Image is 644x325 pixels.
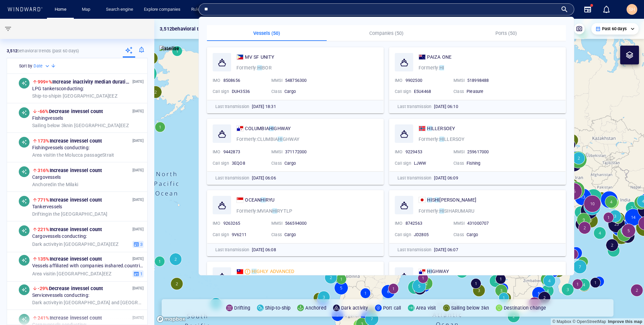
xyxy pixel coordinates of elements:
[34,63,43,69] h6: Date
[236,124,291,132] a: COLUMBIAHIGHWAY
[141,4,183,15] a: Explore companies
[32,241,59,247] span: Dark activity
[427,267,449,275] span: HIGHWAY
[245,197,261,203] span: OCEAN
[38,286,103,291] span: Decrease in vessel count
[450,29,562,37] p: Ports (50)
[419,207,474,215] p: Formerly:
[32,122,129,128] span: in [GEOGRAPHIC_DATA] EEZ
[132,197,144,203] p: [DATE]
[38,138,102,144] span: Increase in vessel count
[467,78,489,83] span: 518998488
[467,160,507,166] div: Fishing
[395,160,411,166] p: Call sign
[419,64,444,72] p: Formerly:
[236,53,275,61] a: MV SF UNITY
[245,54,274,60] span: MV SF UNITY
[285,78,307,83] span: 548756300
[32,300,59,305] span: Dark activity
[439,137,444,142] mark: HI
[504,304,546,312] p: Destination change
[269,126,274,131] mark: HI
[406,149,422,154] span: 9229453
[285,221,307,226] span: 566594000
[34,63,51,69] div: Date
[38,79,52,85] span: 999+%
[427,197,432,203] mark: HI
[439,208,474,214] span: HISIHARUMARU
[32,271,112,277] span: in [GEOGRAPHIC_DATA] EEZ
[245,269,250,274] div: Moderate risk
[132,270,144,277] button: 1
[159,46,179,52] img: satellite
[19,63,32,69] h6: Sort by
[257,65,262,70] mark: HI
[419,135,465,143] p: Formerly:
[439,208,444,214] mark: HI
[38,286,49,291] span: -29%
[395,77,403,84] p: IMO
[32,174,61,180] span: Cargo vessels
[132,285,144,291] p: [DATE]
[397,247,431,253] p: Last transmission
[395,149,403,155] p: IMO
[427,54,451,60] span: PAIZA ONE
[252,175,276,180] span: [DATE] 06:06
[434,247,458,252] span: [DATE] 06:07
[32,115,63,121] span: Fishing vessels
[467,232,507,238] div: Cargo
[439,65,444,70] mark: HI
[252,247,276,252] span: [DATE] 06:08
[38,79,131,85] span: Increase in activity median duration
[7,48,79,54] p: behavioral trends (Past 60 days)
[213,77,221,84] p: IMO
[245,126,269,131] span: COLUMBIA
[602,26,627,32] p: Past 60 days
[132,167,144,173] p: [DATE]
[103,4,136,15] button: Search engine
[32,152,114,158] span: in the Molucca passage Strait
[213,89,229,95] p: Call sign
[132,138,144,144] p: [DATE]
[434,104,458,109] span: [DATE] 06:10
[257,269,294,274] span: GHLY ADVANCED
[38,227,50,232] span: 221%
[285,149,307,154] span: 371172000
[38,109,49,114] span: -66%
[32,181,53,187] span: Anchored
[266,197,275,203] span: RYU
[257,208,292,214] span: MVIAN HIRYTLP
[625,3,639,16] button: SH
[261,197,265,203] mark: HI
[32,93,58,98] span: Ship-to-ship
[232,232,247,237] span: 9V6211
[211,29,323,37] p: Vessels (50)
[213,160,229,166] p: Call sign
[406,78,422,83] span: 9902500
[419,267,449,275] a: HIGHWAY
[573,319,606,324] a: OpenStreetMap
[154,19,644,325] canvas: Map
[467,149,489,154] span: 259617000
[252,104,276,109] span: [DATE] 18:31
[257,137,278,142] span: CLUMBIA
[50,4,71,15] button: Home
[132,240,144,248] button: 3
[32,145,90,151] span: Fishing vessels conducting:
[419,196,476,204] a: HISHI[PERSON_NAME]
[274,126,291,131] span: GHWAY
[419,53,451,61] a: PAIZA ONE
[79,4,95,15] a: Map
[252,267,294,275] span: HIGHLY ADVANCED
[213,149,221,155] p: IMO
[432,126,455,131] span: LLERSOEY
[252,269,256,274] mark: HI
[397,104,431,110] p: Last transmission
[38,256,102,262] span: Increase in vessel count
[265,304,290,312] p: Ship-to-ship
[32,263,144,269] span: Vessels affiliated with companies in shared.countries.[GEOGRAPHIC_DATA] conducting:
[444,137,465,142] span: LLERSOY
[257,208,272,214] span: MVIAN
